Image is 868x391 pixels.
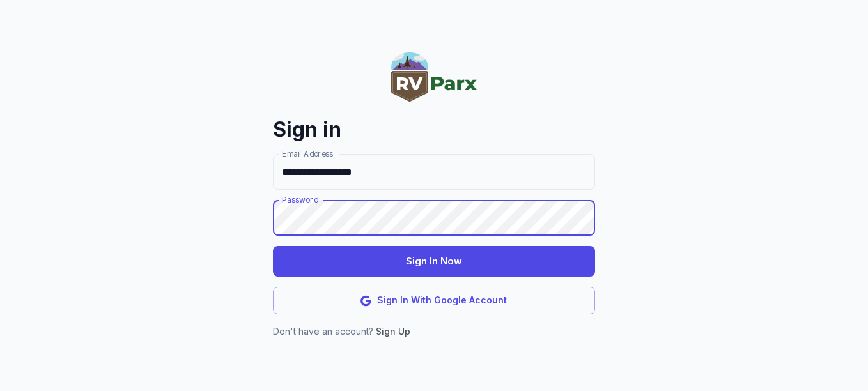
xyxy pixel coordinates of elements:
a: Sign Up [376,326,410,337]
img: RVParx.com [391,52,477,102]
h4: Sign in [273,116,595,144]
p: Don't have an account? [273,325,595,339]
button: Sign In Now [273,246,595,277]
button: Sign In With Google Account [273,287,595,314]
label: Password [282,194,318,205]
label: Email Address [282,148,333,159]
